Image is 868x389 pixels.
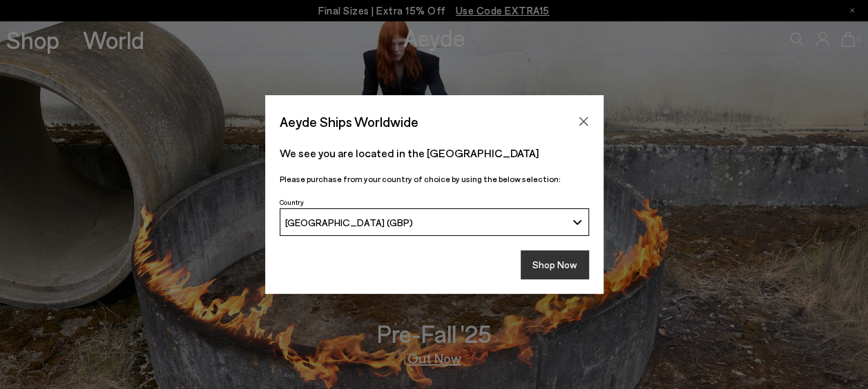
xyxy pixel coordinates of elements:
span: Country [280,198,304,206]
button: Shop Now [521,250,589,279]
p: We see you are located in the [GEOGRAPHIC_DATA] [280,145,589,161]
span: [GEOGRAPHIC_DATA] (GBP) [285,217,413,228]
span: Aeyde Ships Worldwide [280,110,418,134]
button: Close [573,111,594,132]
p: Please purchase from your country of choice by using the below selection: [280,172,589,186]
